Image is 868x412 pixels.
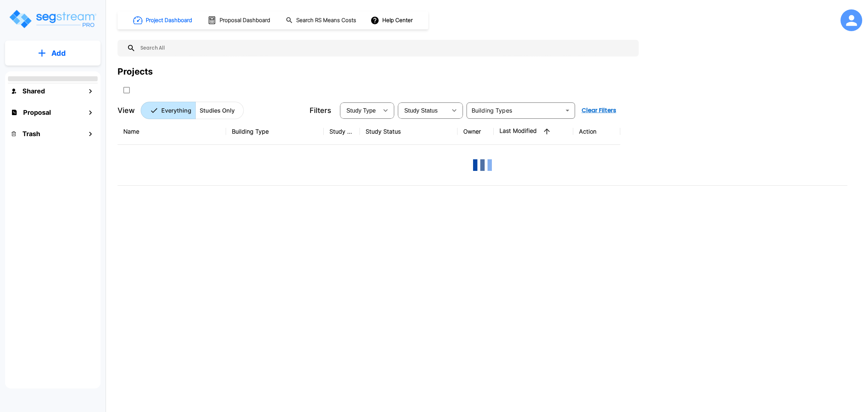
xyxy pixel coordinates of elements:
div: Projects [118,65,153,78]
th: Study Type [324,118,360,145]
th: Name [118,118,226,145]
p: Studies Only [200,106,235,115]
button: Open [562,105,573,115]
input: Building Types [469,105,561,115]
input: Search All [136,40,635,56]
th: Study Status [360,118,458,145]
h1: Proposal Dashboard [220,16,270,25]
span: Study Type [346,108,376,114]
span: Study Status [404,108,438,114]
h1: Search RS Means Costs [296,16,356,25]
div: Select [341,100,378,121]
button: Clear Filters [579,103,619,118]
h1: Project Dashboard [146,16,192,25]
div: Select [399,100,447,121]
button: Help Center [369,13,416,27]
p: Add [51,48,66,59]
button: Everything [141,102,196,119]
button: Studies Only [195,102,244,119]
th: Last Modified [494,118,573,145]
h1: Proposal [23,108,51,117]
button: Add [5,43,101,64]
p: Filters [310,105,331,116]
th: Owner [458,118,494,145]
th: Building Type [226,118,324,145]
th: Action [573,118,620,145]
h1: Trash [22,129,40,139]
p: Everything [161,106,191,115]
button: SelectAll [119,83,134,97]
button: Search RS Means Costs [283,13,360,28]
h1: Shared [22,86,45,96]
p: View [118,105,135,116]
button: Project Dashboard [130,12,196,28]
img: Logo [8,9,97,29]
button: Proposal Dashboard [205,13,274,28]
img: Loading [468,151,497,180]
div: Platform [141,102,244,119]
